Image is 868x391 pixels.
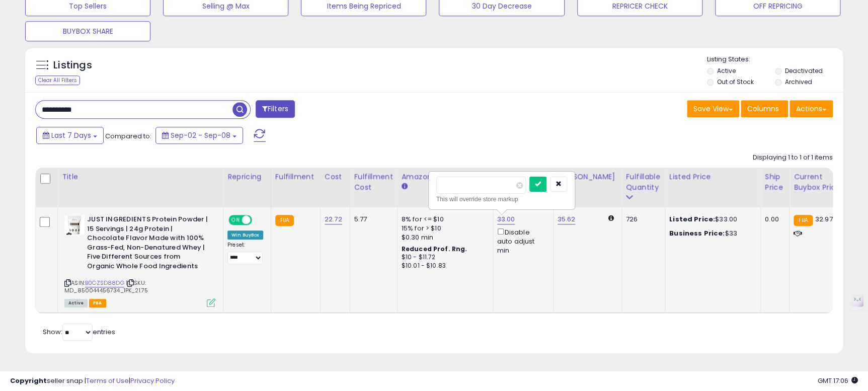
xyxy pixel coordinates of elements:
[753,153,833,163] div: Displaying 1 to 1 of 1 items
[785,66,823,75] label: Deactivated
[818,376,858,385] span: 2025-09-16 17:06 GMT
[402,262,485,270] div: $10.01 - $10.83
[155,127,243,144] button: Sep-02 - Sep-08
[53,58,92,72] h5: Listings
[64,215,85,235] img: 415WswiZP8L._SL40_.jpg
[790,100,833,117] button: Actions
[626,215,657,224] div: 726
[402,172,489,182] div: Amazon Fees
[130,376,175,385] a: Privacy Policy
[64,215,215,306] div: ASIN:
[402,253,485,262] div: $10 - $11.72
[687,100,739,117] button: Save View
[402,182,408,191] small: Amazon Fees.
[35,75,80,85] div: Clear All Filters
[402,224,485,233] div: 15% for > $10
[229,216,242,224] span: ON
[89,299,106,307] span: FBA
[402,233,485,242] div: $0.30 min
[105,131,151,141] span: Compared to:
[64,279,148,294] span: | SKU: MD_850044456734_1PK_21.75
[227,230,263,240] div: Win BuyBox
[794,172,845,193] div: Current Buybox Price
[275,215,294,226] small: FBA
[10,376,175,386] div: seller snap | |
[227,242,263,264] div: Preset:
[354,215,389,224] div: 5.77
[717,77,753,86] label: Out of Stock
[25,21,150,41] button: BUYBOX SHARE
[558,214,576,224] a: 35.62
[402,215,485,224] div: 8% for <= $10
[275,172,316,182] div: Fulfillment
[785,77,812,86] label: Archived
[64,299,88,307] span: All listings currently available for purchase on Amazon
[497,214,515,224] a: 33.00
[256,100,295,118] button: Filters
[558,172,617,182] div: [PERSON_NAME]
[497,226,545,255] div: Disable auto adjust min
[717,66,735,75] label: Active
[10,376,47,385] strong: Copyright
[86,376,129,385] a: Terms of Use
[669,229,753,238] div: $33
[669,214,715,224] b: Listed Price:
[669,215,753,224] div: $33.00
[669,228,725,238] b: Business Price:
[815,214,833,224] span: 32.97
[171,130,230,140] span: Sep-02 - Sep-08
[747,104,779,114] span: Columns
[43,327,115,337] span: Show: entries
[325,214,342,224] a: 22.72
[765,215,781,224] div: 0.00
[669,172,756,182] div: Listed Price
[765,172,785,193] div: Ship Price
[794,215,812,226] small: FBA
[62,172,219,182] div: Title
[354,172,393,193] div: Fulfillment Cost
[51,130,91,140] span: Last 7 Days
[741,100,788,117] button: Columns
[85,279,124,287] a: B0CZSD88DG
[436,194,567,204] div: This will override store markup
[707,55,843,64] p: Listing States:
[402,245,467,253] b: Reduced Prof. Rng.
[36,127,104,144] button: Last 7 Days
[227,172,267,182] div: Repricing
[87,215,209,273] b: JUST INGREDIENTS Protein Powder | 15 Servings | 24g Protein | Chocolate Flavor Made with 100% Gra...
[325,172,346,182] div: Cost
[251,216,267,224] span: OFF
[626,172,661,193] div: Fulfillable Quantity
